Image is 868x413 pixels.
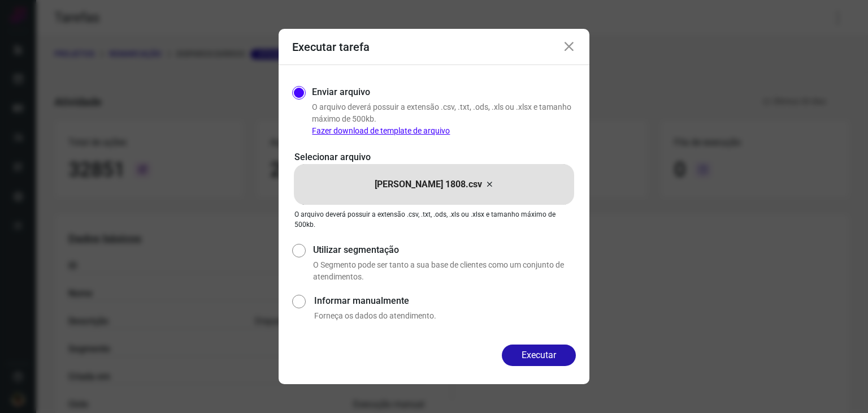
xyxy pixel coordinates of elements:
[313,259,576,283] p: O Segmento pode ser tanto a sua base de clientes como um conjunto de atendimentos.
[375,178,482,191] p: [PERSON_NAME] 1808.csv
[312,101,576,137] p: O arquivo deverá possuir a extensão .csv, .txt, .ods, .xls ou .xlsx e tamanho máximo de 500kb.
[312,85,370,99] label: Enviar arquivo
[292,40,370,54] h3: Executar tarefa
[502,345,576,366] button: Executar
[294,209,574,230] p: O arquivo deverá possuir a extensão .csv, .txt, .ods, .xls ou .xlsx e tamanho máximo de 500kb.
[314,294,576,308] label: Informar manualmente
[314,310,576,322] p: Forneça os dados do atendimento.
[294,150,574,164] p: Selecionar arquivo
[312,126,450,135] a: Fazer download de template de arquivo
[313,243,576,257] label: Utilizar segmentação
